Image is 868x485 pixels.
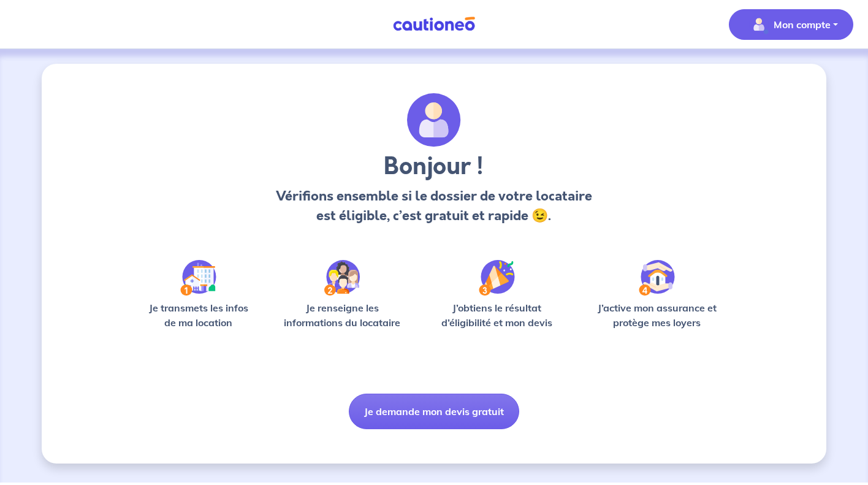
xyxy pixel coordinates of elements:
img: /static/c0a346edaed446bb123850d2d04ad552/Step-2.svg [324,260,360,296]
p: Je transmets les infos de ma location [140,300,257,330]
img: /static/90a569abe86eec82015bcaae536bd8e6/Step-1.svg [180,260,216,296]
p: Mon compte [774,17,831,32]
p: Je renseigne les informations du locataire [276,300,408,330]
p: Vérifions ensemble si le dossier de votre locataire est éligible, c’est gratuit et rapide 😉. [272,186,595,226]
img: /static/f3e743aab9439237c3e2196e4328bba9/Step-3.svg [479,260,515,296]
h3: Bonjour ! [272,152,595,181]
p: J’active mon assurance et protège mes loyers [585,300,728,330]
button: Je demande mon devis gratuit [349,394,519,429]
img: /static/bfff1cf634d835d9112899e6a3df1a5d/Step-4.svg [639,260,675,296]
img: illu_account_valid_menu.svg [749,15,769,34]
p: J’obtiens le résultat d’éligibilité et mon devis [428,300,566,330]
img: archivate [407,93,461,147]
img: Cautioneo [388,17,480,32]
button: illu_account_valid_menu.svgMon compte [729,9,853,40]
